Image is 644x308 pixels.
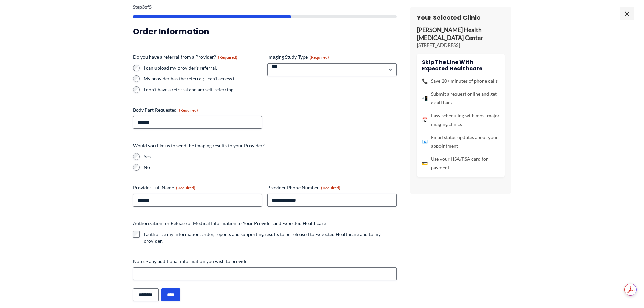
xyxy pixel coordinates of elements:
span: × [620,7,634,20]
span: 📧 [422,137,428,146]
h3: Order Information [133,26,397,37]
span: (Required) [218,55,237,60]
p: [PERSON_NAME] Health [MEDICAL_DATA] Center [417,26,505,42]
li: Save 20+ minutes of phone calls [422,77,500,86]
label: I authorize my information, order, reports and supporting results to be released to Expected Heal... [144,231,397,244]
label: Body Part Requested [133,106,262,113]
label: Imaging Study Type [267,54,397,61]
h4: Skip the line with Expected Healthcare [422,59,500,72]
label: I don't have a referral and am self-referring. [144,86,262,93]
label: I can upload my provider's referral. [144,65,262,71]
label: Yes [144,153,397,160]
span: (Required) [321,185,340,190]
h3: Your Selected Clinic [417,14,505,21]
span: 📲 [422,94,428,103]
label: My provider has the referral; I can't access it. [144,75,262,82]
li: Easy scheduling with most major imaging clinics [422,111,500,129]
label: Provider Full Name [133,184,262,191]
label: No [144,164,397,171]
legend: Do you have a referral from a Provider? [133,54,237,61]
p: [STREET_ADDRESS] [417,42,505,49]
li: Submit a request online and get a call back [422,90,500,107]
p: Step of [133,5,397,9]
legend: Authorization for Release of Medical Information to Your Provider and Expected Healthcare [133,220,326,227]
legend: Would you like us to send the imaging results to your Provider? [133,142,265,149]
span: (Required) [179,108,198,113]
span: 3 [142,4,145,10]
label: Provider Phone Number [267,184,397,191]
li: Use your HSA/FSA card for payment [422,155,500,172]
li: Email status updates about your appointment [422,133,500,150]
span: (Required) [176,185,195,190]
span: 💳 [422,159,428,168]
span: (Required) [310,55,329,60]
span: 📞 [422,77,428,86]
span: 5 [149,4,152,10]
span: 📅 [422,116,428,124]
label: Notes - any additional information you wish to provide [133,258,397,265]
